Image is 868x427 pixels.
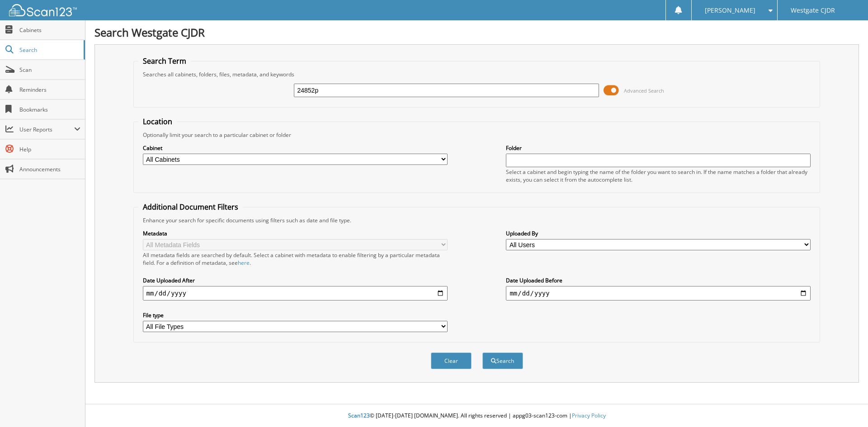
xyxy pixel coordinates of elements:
[19,66,80,74] span: Scan
[506,277,811,284] label: Date Uploaded Before
[138,131,816,139] div: Optionally limit your search to a particular cabinet or folder
[482,352,523,369] button: Search
[19,46,79,54] span: Search
[138,216,816,224] div: Enhance your search for specific documents using filters such as date and file type.
[705,8,755,13] span: [PERSON_NAME]
[506,230,811,237] label: Uploaded By
[823,384,868,427] iframe: Chat Widget
[143,230,448,237] label: Metadata
[348,412,370,419] span: Scan123
[506,144,811,152] label: Folder
[791,8,835,13] span: Westgate CJDR
[572,412,606,419] a: Privacy Policy
[138,56,191,66] legend: Search Term
[624,87,664,94] span: Advanced Search
[19,26,80,34] span: Cabinets
[143,311,448,319] label: File type
[138,70,816,78] div: Searches all cabinets, folders, files, metadata, and keywords
[431,352,472,369] button: Clear
[19,86,80,94] span: Reminders
[9,4,77,16] img: scan123-logo-white.svg
[19,165,80,173] span: Announcements
[143,286,448,300] input: start
[19,145,80,153] span: Help
[19,106,80,113] span: Bookmarks
[19,126,74,133] span: User Reports
[506,286,811,300] input: end
[238,259,250,267] a: here
[506,168,811,183] div: Select a cabinet and begin typing the name of the folder you want to search in. If the name match...
[85,405,868,427] div: © [DATE]-[DATE] [DOMAIN_NAME]. All rights reserved | appg03-scan123-com |
[94,25,859,40] h1: Search Westgate CJDR
[143,251,448,267] div: All metadata fields are searched by default. Select a cabinet with metadata to enable filtering b...
[138,117,177,127] legend: Location
[143,144,448,152] label: Cabinet
[143,277,448,284] label: Date Uploaded After
[138,202,243,212] legend: Additional Document Filters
